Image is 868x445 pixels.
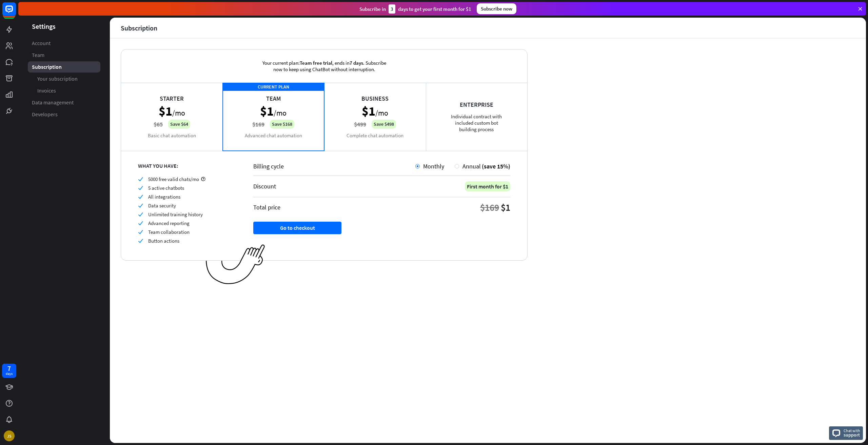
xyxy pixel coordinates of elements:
span: Your subscription [37,75,78,82]
a: 7 days [2,364,16,378]
span: Team [32,52,44,59]
i: check [138,185,143,190]
i: check [138,221,143,226]
span: Subscription [32,63,62,70]
i: check [138,203,143,208]
div: Billing cycle [253,162,415,170]
header: Settings [18,22,110,31]
span: Chat with [844,427,860,434]
span: Team collaboration [148,229,190,235]
div: $1 [501,201,510,214]
a: Data management [28,97,100,108]
a: Your subscription [28,73,100,84]
div: Subscribe in days to get your first month for $1 [359,4,471,14]
a: Team [28,49,100,61]
span: Annual [462,162,481,170]
span: support [844,432,860,438]
span: Monthly [423,162,444,170]
div: Total price [253,203,280,211]
div: Subscription [121,24,157,32]
span: 7 days [350,60,363,66]
span: Invoices [37,87,56,94]
div: JS [4,430,15,441]
span: All integrations [148,194,180,200]
img: ec979a0a656117aaf919.png [206,244,265,285]
i: check [138,194,143,199]
a: Developers [28,109,100,120]
i: check [138,229,143,235]
div: days [6,371,13,376]
div: $169 [480,201,499,214]
span: Advanced reporting [148,220,190,226]
div: Your current plan: , ends in . Subscribe now to keep using ChatBot without interruption. [251,49,397,83]
i: check [138,177,143,182]
span: (save 15%) [482,162,510,170]
div: 3 [389,4,395,14]
button: Go to checkout [253,222,341,234]
div: WHAT YOU HAVE: [138,162,236,169]
i: check [138,212,143,217]
button: Open LiveChat chat widget [5,3,26,23]
a: Invoices [28,85,100,96]
div: Discount [253,182,276,190]
div: Subscribe now [477,3,516,14]
span: Button actions [148,238,179,244]
div: First month for $1 [465,181,510,191]
span: Developers [32,111,58,118]
span: Unlimited training history [148,211,203,218]
i: check [138,238,143,243]
span: 5 active chatbots [148,185,184,191]
span: Data security [148,202,176,209]
div: 7 [7,365,11,371]
span: Data management [32,99,74,106]
span: Account [32,40,51,47]
span: Team free trial [300,60,332,66]
a: Account [28,38,100,49]
span: 5000 free valid chats/mo [148,176,199,182]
